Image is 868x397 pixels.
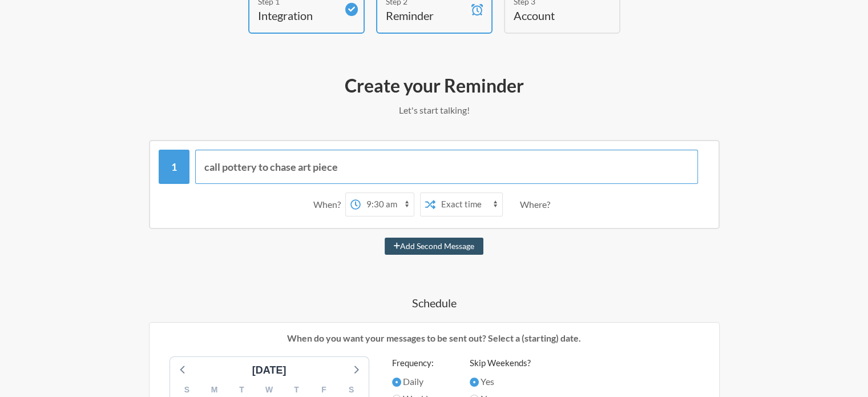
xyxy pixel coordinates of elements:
[392,375,447,388] label: Daily
[470,356,531,370] label: Skip Weekends?
[385,238,483,255] button: Add Second Message
[392,378,401,387] input: Daily
[470,378,479,387] input: Yes
[514,7,594,23] h4: Account
[520,193,555,216] div: Where?
[392,356,447,370] label: Frequency:
[158,331,710,345] p: When do you want your messages to be sent out? Select a (starting) date.
[103,103,765,117] p: Let's start talking!
[195,150,698,184] input: Message
[103,295,765,311] h4: Schedule
[470,375,531,388] label: Yes
[386,7,466,23] h4: Reminder
[313,193,345,216] div: When?
[258,7,338,23] h4: Integration
[103,74,765,98] h2: Create your Reminder
[248,363,291,378] div: [DATE]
